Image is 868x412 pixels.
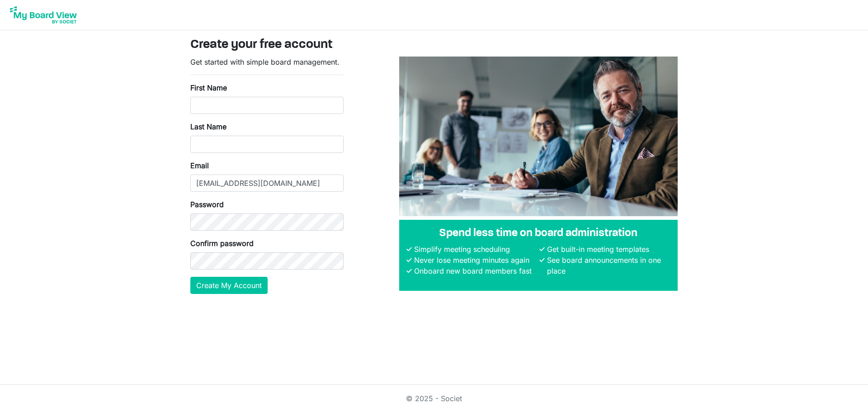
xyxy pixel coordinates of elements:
[190,238,254,249] label: Confirm password
[412,244,538,255] li: Simplify meeting scheduling
[190,199,224,210] label: Password
[7,4,80,26] img: My Board View Logo
[399,57,678,216] img: A photograph of board members sitting at a table
[190,160,209,171] label: Email
[190,38,678,53] h3: Create your free account
[190,277,268,294] button: Create My Account
[545,255,670,276] li: See board announcements in one place
[545,244,670,255] li: Get built-in meeting templates
[190,82,227,93] label: First Name
[412,255,538,265] li: Never lose meeting minutes again
[190,121,226,132] label: Last Name
[412,265,538,276] li: Onboard new board members fast
[406,394,462,403] a: © 2025 - Societ
[190,57,340,66] span: Get started with simple board management.
[406,227,670,240] h4: Spend less time on board administration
